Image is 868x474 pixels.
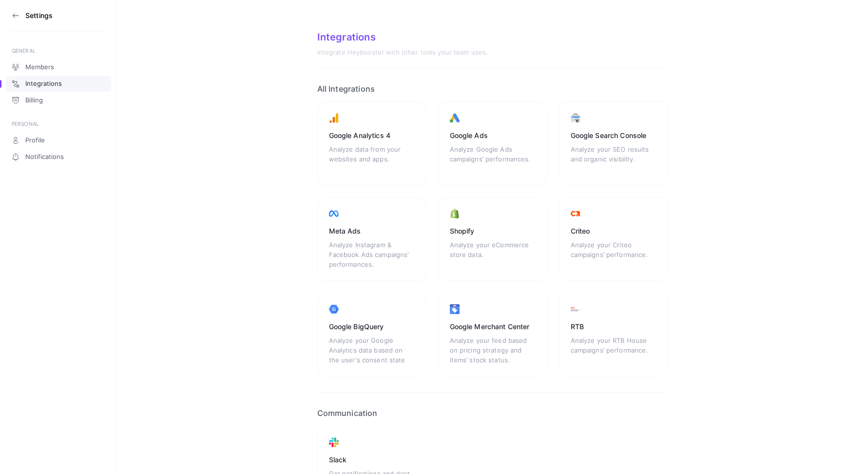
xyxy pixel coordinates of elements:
div: Analyze your SEO results and organic visibility. [571,144,656,174]
span: Integrations [25,80,62,88]
span: Billing [25,97,43,104]
div: Google BigQuery [329,322,415,332]
span: Members [25,63,54,71]
div: Google Merchant Center [450,322,536,332]
div: Analyze your eCommerce store data. [450,240,536,269]
div: Meta Ads [329,226,415,236]
div: Analyze Instagram & Facebook Ads campaigns’ performances. [329,240,415,269]
div: RTB [571,322,656,332]
div: Slack [329,455,415,465]
div: GENERAL [12,47,105,55]
a: Billing [6,93,111,108]
div: Google Search Console [571,131,656,140]
div: Shopify [450,226,536,236]
h2: All Integrations [317,84,668,94]
span: Notifications [25,153,64,161]
div: Analyze your feed based on pricing strategy and items’ stock status. [450,336,536,365]
a: Notifications [6,149,111,165]
div: Criteo [571,226,656,236]
a: Profile [6,133,111,148]
a: Integrations [6,76,111,92]
h3: Settings [25,12,53,20]
div: Integrate Heybooster with other tools your team uses. [317,49,668,57]
div: Analyze data from your websites and apps. [329,144,415,174]
div: Google Ads [450,131,536,140]
div: Analyze your Criteo campaigns’ performance. [571,240,656,269]
span: Profile [25,137,45,144]
div: Analyze your Google Analytics data based on the user's consent state [329,336,415,365]
h2: Communication [317,408,668,418]
div: Analyze Google Ads campaigns’ performances. [450,144,536,174]
div: PERSONAL [12,120,105,128]
div: Google Analytics 4 [329,131,415,140]
a: Members [6,59,111,75]
div: Integrations [317,31,668,43]
div: Analyze your RTB House campaigns’ performance. [571,336,656,365]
